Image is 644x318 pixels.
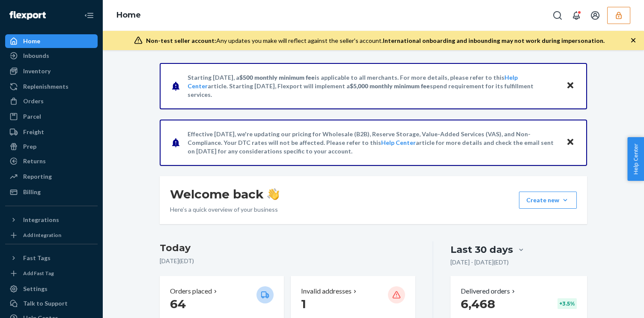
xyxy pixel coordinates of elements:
p: [DATE] - [DATE] ( EDT ) [450,258,509,267]
button: Close Navigation [80,7,98,24]
div: Orders [23,97,44,105]
span: $500 monthly minimum fee [239,74,315,81]
button: Open account menu [587,7,604,24]
div: Billing [23,188,41,196]
div: Home [23,37,40,45]
div: + 3.5 % [558,298,577,309]
a: Inbounds [5,49,98,63]
div: Add Integration [23,231,61,239]
div: Last 30 days [450,243,513,256]
a: Replenishments [5,80,98,93]
a: Inventory [5,64,98,78]
div: Add Fast Tag [23,270,54,277]
p: Here’s a quick overview of your business [170,205,279,214]
a: Home [5,34,98,48]
a: Add Fast Tag [5,268,98,279]
a: Add Integration [5,230,98,240]
iframe: Opens a widget where you can chat to one of our agents [588,292,635,314]
div: Inventory [23,67,51,75]
ol: breadcrumbs [110,3,148,28]
span: International onboarding and inbounding may not work during impersonation. [383,37,605,44]
a: Help Center [381,139,416,146]
button: Integrations [5,213,98,227]
p: Invalid addresses [301,286,352,296]
span: 6,468 [461,297,495,311]
button: Help Center [627,137,644,181]
p: Starting [DATE], a is applicable to all merchants. For more details, please refer to this article... [188,73,558,99]
div: Prep [23,142,36,151]
button: Open Search Box [549,7,566,24]
img: hand-wave emoji [267,188,279,200]
button: Close [565,136,576,149]
a: Prep [5,140,98,153]
button: Open notifications [568,7,585,24]
div: Any updates you make will reflect against the seller's account. [146,36,605,45]
div: Settings [23,285,48,293]
p: [DATE] ( EDT ) [160,257,415,265]
a: Settings [5,282,98,296]
span: $5,000 monthly minimum fee [350,82,430,90]
img: Flexport logo [9,11,46,20]
button: Create new [519,192,577,209]
div: Parcel [23,112,41,121]
a: Home [116,10,141,20]
p: Effective [DATE], we're updating our pricing for Wholesale (B2B), Reserve Storage, Value-Added Se... [188,130,558,156]
div: Fast Tags [23,254,51,262]
a: Reporting [5,170,98,183]
div: Returns [23,157,46,165]
a: Returns [5,154,98,168]
div: Talk to Support [23,299,68,308]
p: Orders placed [170,286,212,296]
h1: Welcome back [170,186,279,202]
div: Integrations [23,216,59,224]
a: Freight [5,125,98,139]
div: Reporting [23,172,52,181]
a: Billing [5,185,98,199]
h3: Today [160,241,415,255]
button: Fast Tags [5,251,98,265]
button: Talk to Support [5,297,98,310]
div: Freight [23,128,44,136]
div: Inbounds [23,51,49,60]
span: 1 [301,297,306,311]
button: Delivered orders [461,286,517,296]
a: Parcel [5,110,98,123]
span: 64 [170,297,186,311]
div: Replenishments [23,82,69,91]
span: Non-test seller account: [146,37,216,44]
button: Close [565,80,576,92]
a: Orders [5,94,98,108]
